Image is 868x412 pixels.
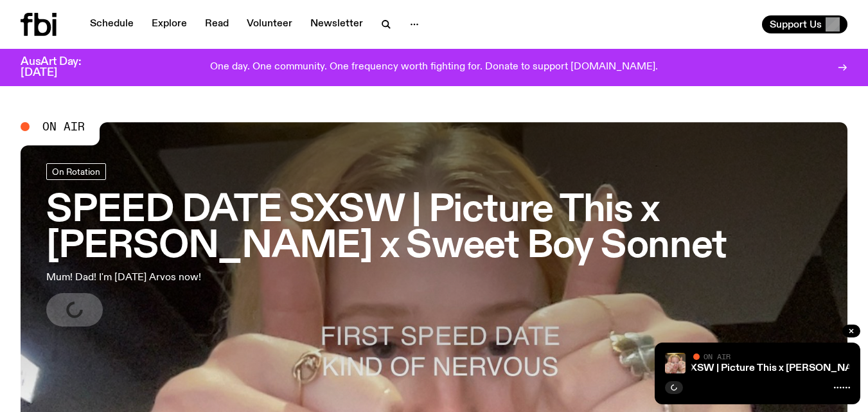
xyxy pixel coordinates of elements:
span: On Air [704,352,731,361]
p: Mum! Dad! I'm [DATE] Arvos now! [46,270,375,285]
span: On Air [42,121,85,132]
a: Read [197,15,236,33]
a: Schedule [82,15,141,33]
button: Support Us [762,15,847,33]
a: Volunteer [239,15,300,33]
a: SPEED DATE SXSW | Picture This x [PERSON_NAME] x Sweet Boy SonnetMum! Dad! I'm [DATE] Arvos now! [46,163,822,327]
h3: SPEED DATE SXSW | Picture This x [PERSON_NAME] x Sweet Boy Sonnet [46,193,822,265]
p: One day. One community. One frequency worth fighting for. Donate to support [DOMAIN_NAME]. [210,62,658,73]
span: Support Us [770,19,822,30]
span: On Rotation [52,166,100,176]
a: Explore [144,15,195,33]
h3: AusArt Day: [DATE] [21,57,103,78]
a: On Rotation [46,163,106,180]
a: Newsletter [303,15,371,33]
